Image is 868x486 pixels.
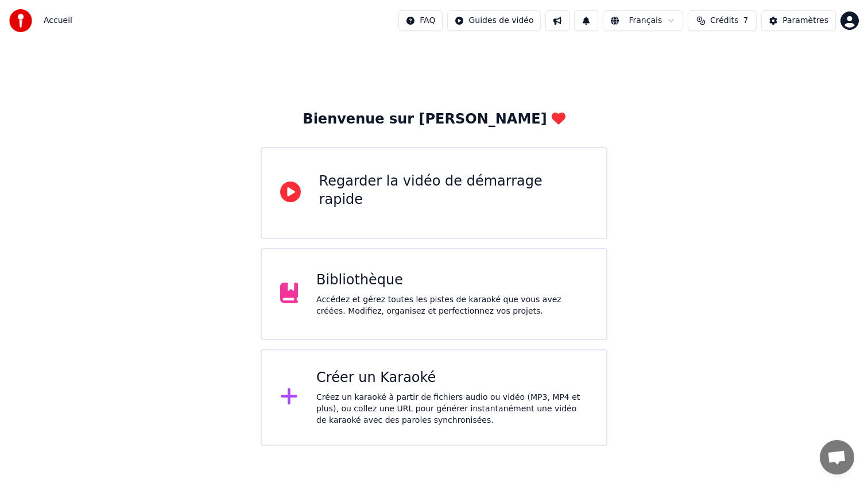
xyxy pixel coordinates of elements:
[761,10,836,31] button: Paramètres
[316,392,588,426] div: Créez un karaoké à partir de fichiers audio ou vidéo (MP3, MP4 et plus), ou collez une URL pour g...
[782,15,828,26] div: Paramètres
[9,9,32,32] img: youka
[743,15,748,26] span: 7
[398,10,443,31] button: FAQ
[44,15,72,26] span: Accueil
[303,110,565,129] div: Bienvenue sur [PERSON_NAME]
[316,369,588,387] div: Créer un Karaoké
[447,10,541,31] button: Guides de vidéo
[316,271,588,290] div: Bibliothèque
[319,172,588,209] div: Regarder la vidéo de démarrage rapide
[820,440,854,475] a: Ouvrir le chat
[44,15,72,26] nav: breadcrumb
[688,10,757,31] button: Crédits7
[710,15,738,26] span: Crédits
[316,294,588,317] div: Accédez et gérez toutes les pistes de karaoké que vous avez créées. Modifiez, organisez et perfec...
